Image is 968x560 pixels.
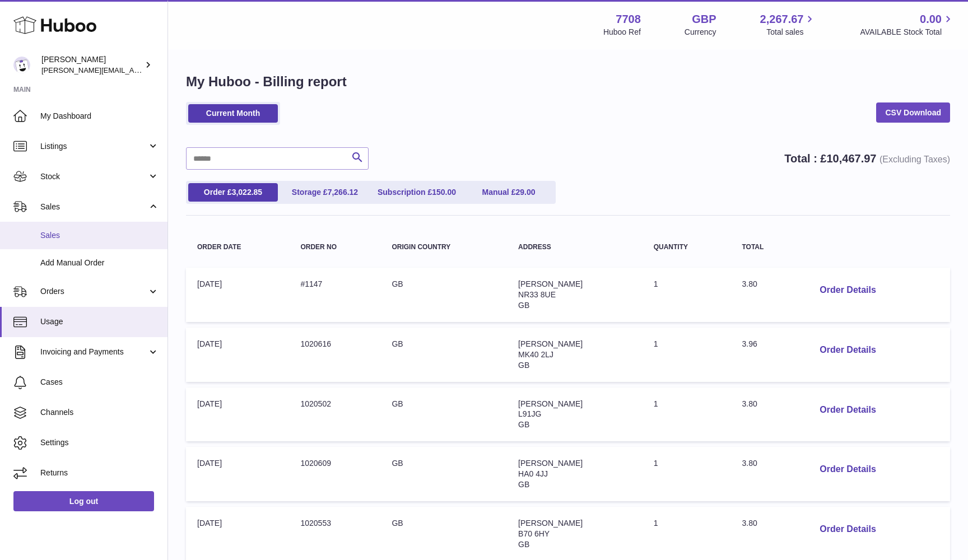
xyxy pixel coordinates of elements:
td: 1020609 [289,447,380,501]
td: #1147 [289,268,380,322]
td: GB [380,328,507,382]
span: 0.00 [920,12,942,27]
span: GB [518,361,529,370]
span: GB [518,540,529,549]
td: [DATE] [186,268,289,322]
button: Order Details [811,279,885,302]
strong: Total : £ [784,152,950,165]
span: HA0 4JJ [518,469,548,478]
a: Log out [13,491,154,511]
span: Sales [40,202,147,212]
td: GB [380,268,507,322]
span: Settings [40,437,159,448]
span: (Excluding Taxes) [879,155,950,164]
span: GB [518,480,529,489]
span: Channels [40,407,159,418]
span: [PERSON_NAME] [518,339,583,348]
a: Manual £29.00 [464,183,553,202]
h1: My Huboo - Billing report [186,73,950,91]
span: NR33 8UE [518,290,556,299]
span: [PERSON_NAME][EMAIL_ADDRESS][DOMAIN_NAME] [41,66,225,74]
span: GB [518,420,529,429]
span: Sales [40,230,159,241]
span: [PERSON_NAME] [518,459,583,468]
button: Order Details [811,399,885,422]
span: Stock [40,171,147,182]
span: 2,267.67 [760,12,804,27]
span: [PERSON_NAME] [518,399,583,408]
td: [DATE] [186,328,289,382]
td: [DATE] [186,447,289,501]
th: Order Date [186,232,289,262]
div: [PERSON_NAME] [41,54,142,76]
th: Origin Country [380,232,507,262]
span: GB [518,301,529,310]
span: 3.96 [742,339,757,348]
span: Add Manual Order [40,258,159,268]
strong: 7708 [616,12,641,27]
a: 0.00 AVAILABLE Stock Total [860,12,955,38]
span: [PERSON_NAME] [518,519,583,528]
button: Order Details [811,518,885,541]
a: Order £3,022.85 [188,183,278,202]
a: Subscription £150.00 [372,183,462,202]
td: 1 [643,447,731,501]
th: Total [730,232,799,262]
button: Order Details [811,339,885,362]
span: 3.80 [742,459,757,468]
th: Order no [289,232,380,262]
td: 1 [643,388,731,442]
span: L91JG [518,409,541,418]
span: AVAILABLE Stock Total [860,27,955,38]
span: Cases [40,377,159,388]
button: Order Details [811,458,885,481]
span: 150.00 [432,188,456,197]
span: Invoicing and Payments [40,347,147,357]
span: B70 6HY [518,529,550,538]
a: CSV Download [876,102,950,123]
a: Current Month [188,104,278,123]
th: Quantity [643,232,731,262]
strong: GBP [692,12,716,27]
span: Total sales [766,27,816,38]
span: 7,266.12 [328,188,359,197]
td: 1 [643,328,731,382]
th: Address [507,232,643,262]
span: 10,467.97 [826,152,876,165]
a: 2,267.67 Total sales [760,12,817,38]
span: 3.80 [742,399,757,408]
td: [DATE] [186,388,289,442]
span: 29.00 [515,188,535,197]
span: Orders [40,286,147,297]
span: My Dashboard [40,111,159,122]
td: 1 [643,268,731,322]
img: victor@erbology.co [13,57,30,73]
span: 3.80 [742,519,757,528]
span: Usage [40,316,159,327]
div: Huboo Ref [603,27,641,38]
td: 1020502 [289,388,380,442]
span: MK40 2LJ [518,350,553,359]
span: [PERSON_NAME] [518,279,583,288]
span: Returns [40,468,159,478]
span: 3.80 [742,279,757,288]
a: Storage £7,266.12 [280,183,370,202]
div: Currency [685,27,716,38]
td: GB [380,388,507,442]
span: Listings [40,141,147,152]
td: GB [380,447,507,501]
td: 1020616 [289,328,380,382]
span: 3,022.85 [232,188,263,197]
